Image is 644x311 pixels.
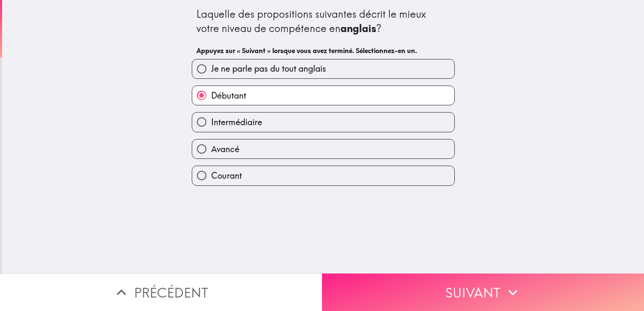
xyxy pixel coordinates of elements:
button: Avancé [192,139,454,158]
button: Courant [192,166,454,185]
button: Suivant [322,273,644,311]
span: Courant [211,170,242,182]
span: Je ne parle pas du tout anglais [211,63,326,75]
span: Débutant [211,90,246,102]
b: anglais [341,22,376,35]
span: Avancé [211,143,239,155]
div: Laquelle des propositions suivantes décrit le mieux votre niveau de compétence en ? [196,7,450,35]
button: Intermédiaire [192,113,454,131]
span: Intermédiaire [211,116,262,128]
button: Débutant [192,86,454,105]
h6: Appuyez sur « Suivant » lorsque vous avez terminé. Sélectionnez-en un. [196,46,450,55]
button: Je ne parle pas du tout anglais [192,59,454,78]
